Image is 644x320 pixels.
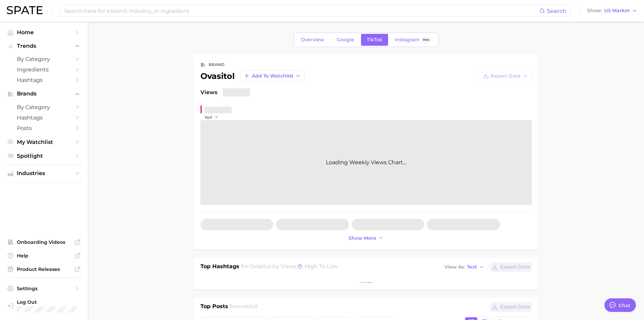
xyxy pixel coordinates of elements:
span: Google [337,37,354,43]
span: Brands [17,91,71,97]
a: My Watchlist [5,137,82,147]
a: Home [5,27,82,38]
span: high to low [305,263,338,270]
span: My Watchlist [17,139,71,145]
button: Add to Watchlist [240,70,305,82]
span: Hashtags [17,77,71,83]
a: TikTok [361,34,388,46]
button: Export Data [490,262,531,272]
span: YoY [205,114,212,120]
a: Google [331,34,360,46]
div: ovasitol [200,70,305,82]
span: by Category [17,104,71,110]
button: Industries [5,168,82,178]
span: Export Data [491,73,521,79]
span: Instagram [395,37,420,43]
h2: for [230,302,258,313]
span: Hashtags [17,114,71,121]
a: InstagramBeta [389,34,437,46]
h1: Top Hashtags [200,262,239,272]
a: Spotlight [5,151,82,161]
a: Onboarding Videos [5,237,82,247]
span: ovasitol [237,303,258,310]
span: Product Releases [17,266,71,272]
a: by Category [5,102,82,112]
a: Product Releases [5,264,82,274]
span: Text [467,265,477,269]
a: by Category [5,54,82,64]
span: Trends [17,43,71,49]
span: Ingredients [17,66,71,73]
button: ShowUS Market [586,6,639,15]
span: View As [445,265,465,269]
span: Show more [349,235,376,241]
span: Spotlight [17,153,71,159]
div: Loading Weekly Views Chart... [200,120,532,205]
a: Ingredients [5,64,82,75]
span: Help [17,253,71,259]
span: Log Out [17,299,77,305]
span: Beta [423,37,429,43]
span: Overview [301,37,324,43]
button: Show more [347,234,385,243]
span: TikTok [367,37,382,43]
input: Search here for a brand, industry, or ingredient [64,5,540,17]
a: Settings [5,283,82,294]
button: Brands [5,89,82,99]
a: Posts [5,123,82,133]
button: YoY [205,114,219,120]
button: View AsText [443,263,486,272]
a: Hashtags [5,75,82,85]
span: Home [17,29,71,36]
a: Log out. Currently logged in with e-mail raj@netrush.com. [5,297,82,315]
span: by Category [17,56,71,62]
span: Industries [17,170,71,176]
span: Export Data [500,264,530,270]
span: Posts [17,125,71,131]
button: Export Data [479,70,532,82]
h2: for by Views [241,262,338,272]
span: Show [587,9,602,13]
span: Onboarding Videos [17,239,71,245]
span: Views [200,88,217,97]
span: Add to Watchlist [252,73,293,79]
span: Settings [17,285,71,292]
span: US Market [604,9,630,13]
img: SPATE [7,6,43,14]
span: Export Data [500,304,530,310]
span: ovasitol [249,263,271,270]
button: Export Data [490,302,531,312]
a: Overview [295,34,330,46]
a: Hashtags [5,112,82,123]
a: Help [5,251,82,261]
h1: Top Posts [200,302,228,313]
span: Search [547,8,566,14]
button: Trends [5,41,82,51]
div: brand [209,61,224,69]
